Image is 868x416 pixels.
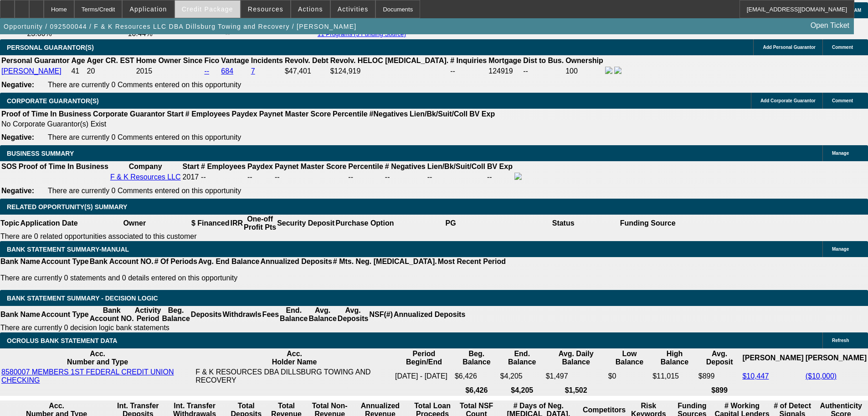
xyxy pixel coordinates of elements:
div: -- [385,173,426,181]
button: Credit Package [175,0,240,18]
th: Deposits [190,306,222,323]
span: Manage [832,151,849,156]
b: # Employees [185,110,230,118]
th: Avg. End Balance [198,257,260,266]
th: $6,426 [454,386,499,395]
b: #Negatives [370,110,408,118]
b: Percentile [333,110,367,118]
span: BUSINESS SUMMARY [7,150,74,157]
b: Paydex [232,110,257,118]
button: Resources [241,0,290,18]
th: Funding Source [620,215,676,232]
th: $899 [698,386,741,395]
span: -- [201,173,206,181]
b: Paynet Master Score [275,163,346,170]
th: # Mts. Neg. [MEDICAL_DATA]. [333,257,437,266]
td: 2017 [182,172,200,182]
th: $4,205 [500,386,544,395]
a: ($10,000) [806,372,837,380]
th: One-off Profit Pts [243,215,277,232]
a: 8580007 MEMBERS 1ST FEDERAL CREDIT UNION CHECKING [1,368,174,384]
td: -- [487,172,513,182]
div: -- [275,173,346,181]
th: Withdrawls [222,306,262,323]
td: -- [247,172,273,182]
span: Opportunity / 092500044 / F & K Resources LLC DBA Dillsburg Towing and Recovery / [PERSON_NAME] [4,23,356,30]
th: Annualized Deposits [393,306,466,323]
b: Start [167,110,183,118]
th: $1,502 [545,386,607,395]
td: $124,919 [330,66,449,76]
td: 20 [87,66,135,76]
a: 684 [221,67,233,75]
th: Purchase Option [335,215,394,232]
th: Security Deposit [277,215,335,232]
b: Revolv. Debt [285,57,329,64]
span: Resources [248,5,283,13]
a: [PERSON_NAME] [1,67,62,75]
th: Avg. Deposits [337,306,369,323]
td: No Corporate Guarantor(s) Exist [1,120,499,129]
th: IRR [230,215,243,232]
span: BANK STATEMENT SUMMARY-MANUAL [7,246,129,253]
th: Most Recent Period [437,257,506,266]
th: [PERSON_NAME] [805,349,867,367]
span: Bank Statement Summary - Decision Logic [7,295,158,302]
span: PERSONAL GUARANTOR(S) [7,44,94,51]
th: Proof of Time In Business [1,110,92,119]
button: Activities [331,0,375,18]
b: Lien/Bk/Suit/Coll [427,163,485,170]
img: facebook-icon.png [605,67,612,74]
th: End. Balance [279,306,308,323]
a: Open Ticket [807,18,853,33]
span: There are currently 0 Comments entered on this opportunity [48,133,241,141]
span: There are currently 0 Comments entered on this opportunity [48,187,241,195]
th: Period Begin/End [395,349,453,367]
span: Application [129,5,167,13]
span: There are currently 0 Comments entered on this opportunity [48,81,241,89]
th: [PERSON_NAME] [742,349,804,367]
img: facebook-icon.png [514,173,522,180]
b: Ownership [565,57,603,64]
th: Avg. Daily Balance [545,349,607,367]
b: # Inquiries [450,57,487,64]
th: Bank Account NO. [89,306,134,323]
b: Fico [204,57,219,64]
b: # Employees [201,163,246,170]
a: $10,447 [742,372,769,380]
th: Owner [78,215,191,232]
th: Activity Period [134,306,162,323]
th: PG [394,215,507,232]
b: Corporate Guarantor [93,110,165,118]
b: Negative: [1,187,34,195]
b: Percentile [348,163,383,170]
span: Actions [298,5,323,13]
button: Application [123,0,174,18]
b: Age [71,57,85,64]
th: High Balance [652,349,697,367]
span: Comment [832,98,853,103]
td: $11,015 [652,368,697,385]
td: $6,426 [454,368,499,385]
b: Incidents [251,57,283,64]
th: Beg. Balance [161,306,190,323]
td: $0 [608,368,652,385]
th: Annualized Deposits [260,257,332,266]
b: BV Exp [469,110,495,118]
th: SOS [1,162,17,171]
span: 2015 [136,67,153,75]
a: 7 [251,67,255,75]
span: Add Corporate Guarantor [760,98,816,103]
td: 100 [565,66,604,76]
th: NSF(#) [369,306,393,323]
b: Ager CR. EST [87,57,134,64]
a: -- [204,67,209,75]
th: End. Balance [500,349,544,367]
span: OCROLUS BANK STATEMENT DATA [7,337,117,344]
td: 124919 [488,66,522,76]
th: Avg. Deposit [698,349,741,367]
b: BV Exp [487,163,513,170]
th: Account Type [41,306,89,323]
b: Lien/Bk/Suit/Coll [410,110,467,118]
a: F & K Resources LLC [110,173,181,181]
